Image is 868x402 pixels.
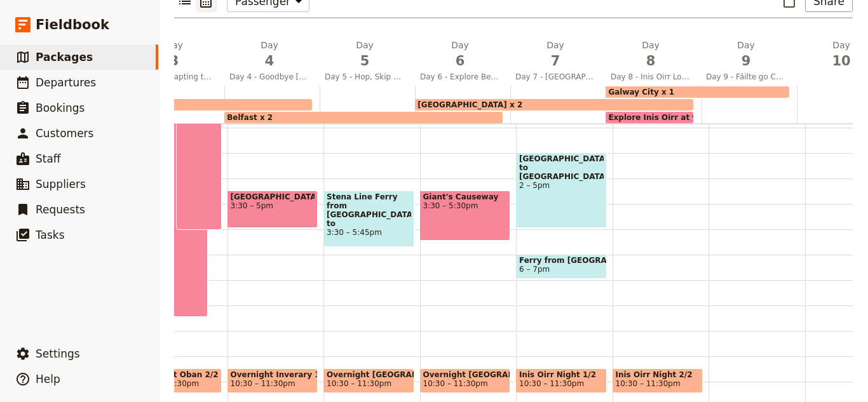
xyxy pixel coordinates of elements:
span: 3:30 – 5:30pm [423,201,508,210]
span: 9 [706,51,786,70]
button: Day5Day 5 - Hop, Skip and Jump Over the Irish Sea to [GEOGRAPHIC_DATA] - Slán [GEOGRAPHIC_DATA]! [320,39,415,86]
span: Day 3 - Adapting to Island Life [129,72,219,82]
div: Giant's Causeway3:30 – 5:30pm [420,191,511,241]
span: Overnight [GEOGRAPHIC_DATA] 1/2 [327,370,411,379]
span: Packages [36,51,93,64]
span: 7 [515,51,595,70]
span: Day 5 - Hop, Skip and Jump Over the Irish Sea to [GEOGRAPHIC_DATA] - Slán [GEOGRAPHIC_DATA]! [320,72,410,82]
span: 8 [611,51,691,70]
span: 3:30 – 5pm [231,201,315,210]
span: Customers [36,127,93,140]
span: 6 – 7pm [519,265,550,274]
span: Day 9 - Fáilte go Cathair na [GEOGRAPHIC_DATA] - Welcome to [GEOGRAPHIC_DATA] [701,72,791,82]
button: Day3Day 3 - Adapting to Island Life [129,39,224,86]
span: Day 6 - Explore Belfast Day [415,72,505,82]
div: Galway City x 1 [606,86,789,98]
button: Day8Day 8 - Inis Oirr Local Day [606,39,701,86]
span: Overnight Inverary 1/1 [231,370,315,379]
div: Inis Oirr Night 1/210:30 – 11:30pm [516,368,607,393]
span: Belfast x 2 [227,113,273,122]
div: Overnight [GEOGRAPHIC_DATA] 2/210:30 – 11:30pm [420,368,511,393]
span: [GEOGRAPHIC_DATA] x 2 [417,100,522,109]
span: Staff [36,152,61,165]
span: Overnight Oban 2/2 [134,370,219,379]
button: Day6Day 6 - Explore Belfast Day [415,39,510,86]
div: [GEOGRAPHIC_DATA]3:30 – 5pm [227,191,318,228]
span: Help [36,373,60,385]
span: 5 [325,51,405,70]
div: Overnight Inverary 1/110:30 – 11:30pm [227,368,318,393]
span: Bookings [36,102,85,114]
span: 3 [134,51,214,70]
span: Day 7 - [GEOGRAPHIC_DATA] - [GEOGRAPHIC_DATA] [510,72,600,82]
span: [GEOGRAPHIC_DATA] [231,192,315,201]
div: Explore Inis Oirr at your own leisure [606,112,693,123]
div: [GEOGRAPHIC_DATA] x 2 [415,99,693,111]
div: Stena Line Ferry from [GEOGRAPHIC_DATA] to [GEOGRAPHIC_DATA]3:30 – 5:45pm [323,191,414,247]
div: Inis Oirr Night 2/210:30 – 11:30pm [613,368,703,393]
span: 10:30 – 11:30pm [519,379,584,388]
span: 3:30 – 5:45pm [327,228,411,237]
div: Overnight Oban 2/210:30 – 11:30pm [131,368,222,393]
div: Overnight [GEOGRAPHIC_DATA] 1/210:30 – 11:30pm [323,368,414,393]
button: Day7Day 7 - [GEOGRAPHIC_DATA] - [GEOGRAPHIC_DATA] [510,39,606,86]
h2: Day [420,39,500,70]
span: 10:30 – 11:30pm [423,379,488,388]
span: Stena Line Ferry from [GEOGRAPHIC_DATA] to [GEOGRAPHIC_DATA] [327,192,411,228]
span: 10:30 – 11:30pm [231,379,295,388]
button: Day9Day 9 - Fáilte go Cathair na [GEOGRAPHIC_DATA] - Welcome to [GEOGRAPHIC_DATA] [701,39,796,86]
div: [GEOGRAPHIC_DATA] to [GEOGRAPHIC_DATA]2 – 5pm [516,152,607,228]
span: Day 4 - Goodbye [PERSON_NAME], Hello Inveraray [224,72,315,82]
h2: Day [515,39,595,70]
span: Galway City x 1 [608,88,674,97]
span: Giant's Causeway [423,192,508,201]
div: Ferry from [GEOGRAPHIC_DATA] to Inis Oirr6 – 7pm [516,254,607,279]
h2: Day [325,39,405,70]
span: Suppliers [36,178,86,191]
span: Overnight [GEOGRAPHIC_DATA] 2/2 [423,370,508,379]
span: Inis Oirr Night 1/2 [519,370,604,379]
h2: Day [611,39,691,70]
span: 6 [420,51,500,70]
h2: Day [134,39,214,70]
span: 4 [229,51,309,70]
span: Settings [36,347,80,360]
span: 2 – 5pm [519,181,604,190]
span: Day 8 - Inis Oirr Local Day [606,72,696,82]
div: Isle of [PERSON_NAME] Day Tour9:55am – 5:05pm [176,49,221,231]
h2: Day [229,39,309,70]
span: Tasks [36,229,65,241]
span: Requests [36,203,85,216]
h2: Day [706,39,786,70]
span: 10:30 – 11:30pm [327,379,391,388]
div: Belfast x 2 [224,112,503,123]
span: [GEOGRAPHIC_DATA] to [GEOGRAPHIC_DATA] [519,154,604,181]
button: Day4Day 4 - Goodbye [PERSON_NAME], Hello Inveraray [224,39,320,86]
span: 10:30 – 11:30pm [616,379,681,388]
span: Fieldbook [36,15,109,34]
span: Departures [36,76,96,89]
span: Inis Oirr Night 2/2 [616,370,700,379]
span: Ferry from [GEOGRAPHIC_DATA] to Inis Oirr [519,256,604,265]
